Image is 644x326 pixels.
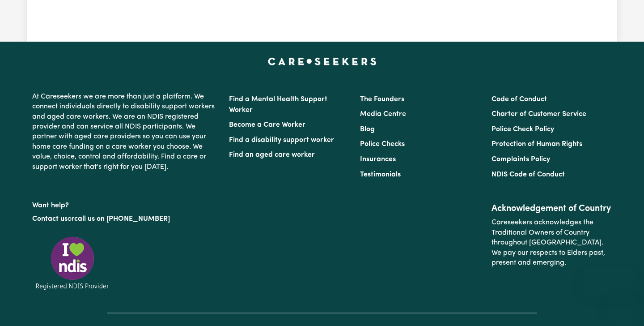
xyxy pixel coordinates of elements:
a: Protection of Human Rights [491,141,582,148]
p: Careseekers acknowledges the Traditional Owners of Country throughout [GEOGRAPHIC_DATA]. We pay o... [491,214,612,271]
a: Become a Care Worker [229,121,305,129]
a: Contact us [32,215,68,223]
a: Find an aged care worker [229,151,315,159]
p: At Careseekers we are more than just a platform. We connect individuals directly to disability su... [32,88,218,176]
a: call us on [PHONE_NUMBER] [74,215,170,223]
a: Testimonials [360,171,401,178]
a: NDIS Code of Conduct [491,171,565,178]
p: or [32,210,218,227]
a: Police Check Policy [491,126,554,133]
p: Want help? [32,197,218,210]
img: Registered NDIS provider [32,235,113,291]
a: Police Checks [360,141,405,148]
a: Charter of Customer Service [491,111,586,118]
iframe: Message from company [582,267,637,287]
a: Code of Conduct [491,96,547,103]
a: Blog [360,126,375,133]
iframe: Button to launch messaging window [608,290,637,319]
a: Complaints Policy [491,156,550,163]
a: Find a disability support worker [229,137,334,144]
a: Insurances [360,156,396,163]
a: Careseekers home page [268,58,377,65]
a: The Founders [360,96,404,103]
a: Find a Mental Health Support Worker [229,96,327,114]
a: Media Centre [360,111,406,118]
h2: Acknowledgement of Country [491,203,612,214]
